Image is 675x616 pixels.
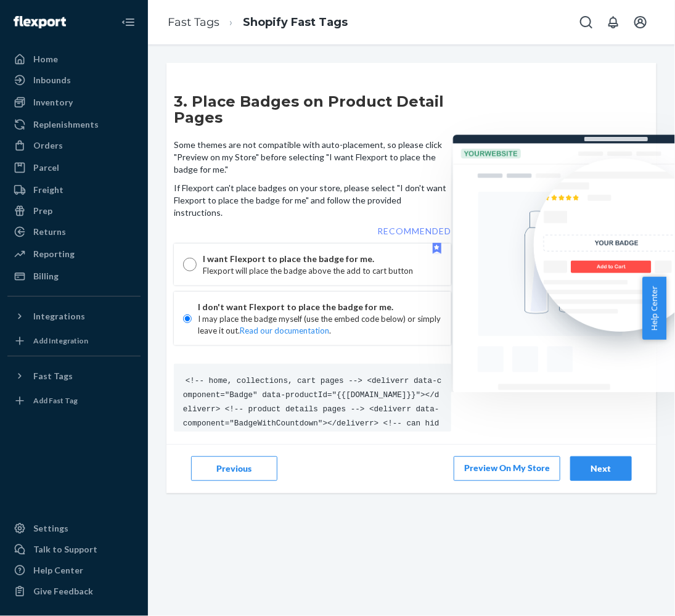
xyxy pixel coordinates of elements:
[168,15,219,29] a: Fast Tags
[7,244,141,264] a: Reporting
[33,585,93,598] div: Give Feedback
[198,313,442,336] div: I may place the badge myself (use the embed code below) or simply leave it out. .
[7,115,141,134] a: Replenishments
[33,53,58,65] div: Home
[174,139,451,176] p: Some themes are not compatible with auto-placement, so please click "Preview on my Store" before ...
[581,462,621,475] div: Next
[601,10,626,35] button: Open notifications
[33,270,59,282] div: Billing
[7,158,141,178] a: Parcel
[183,376,442,471] code: <!-- home, collections, cart pages --> <deliverr data-component="Badge" data-productId="{{[DOMAIN...
[203,253,413,265] div: I want Flexport to place the badge for me.
[240,326,329,335] a: Read our documentation
[33,370,73,382] div: Fast Tags
[7,92,141,112] a: Inventory
[33,226,66,238] div: Returns
[33,118,99,131] div: Replenishments
[7,331,141,351] a: Add Integration
[7,519,141,538] a: Settings
[628,10,653,35] button: Open account menu
[203,265,413,277] div: Flexport will place the badge above the add to cart button
[7,561,141,580] a: Help Center
[7,201,141,221] a: Prep
[33,205,52,217] div: Prep
[7,222,141,242] a: Returns
[33,184,63,196] div: Freight
[7,49,141,69] a: Home
[570,456,632,481] button: Next
[7,581,141,601] button: Give Feedback
[198,301,442,313] div: I don't want Flexport to place the badge for me.
[33,543,97,556] div: Talk to Support
[33,96,73,109] div: Inventory
[7,180,141,200] a: Freight
[174,94,451,126] h5: 3. Place Badges on Product Detail Pages
[116,10,141,35] button: Close Navigation
[33,564,83,577] div: Help Center
[7,540,141,559] a: Talk to Support
[574,10,599,35] button: Open Search Box
[174,182,451,219] p: If Flexport can't place badges on your store, please select "I don't want Flexport to place the b...
[33,248,75,260] div: Reporting
[7,70,141,90] a: Inbounds
[7,266,141,286] a: Billing
[14,16,66,28] img: Flexport logo
[7,306,141,326] button: Integrations
[377,225,451,237] div: Recommended
[191,456,277,481] button: Previous
[7,136,141,155] a: Orders
[33,395,78,406] div: Add Fast Tag
[642,277,666,340] button: Help Center
[243,15,348,29] a: Shopify Fast Tags
[454,456,560,481] a: Preview On My Store
[33,162,59,174] div: Parcel
[33,310,85,322] div: Integrations
[7,391,141,411] a: Add Fast Tag
[33,139,63,152] div: Orders
[158,4,358,41] ol: breadcrumbs
[7,366,141,386] button: Fast Tags
[33,522,68,535] div: Settings
[33,74,71,86] div: Inbounds
[33,335,88,346] div: Add Integration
